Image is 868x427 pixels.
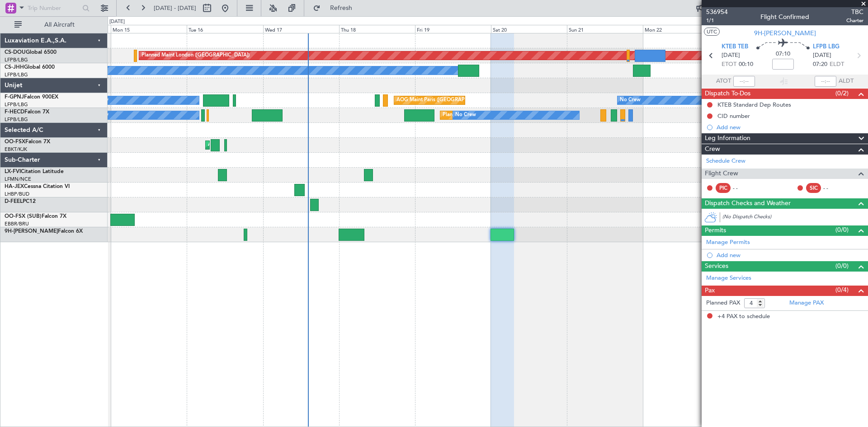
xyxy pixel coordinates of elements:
input: Trip Number [28,1,80,15]
span: (0/4) [835,285,849,295]
a: LX-FVICitation Latitude [5,169,64,174]
span: F-HECD [5,109,24,115]
span: OO-FSX [5,139,25,145]
span: Dispatch Checks and Weather [705,198,791,209]
a: HA-JEXCessna Citation VI [5,184,70,189]
div: Planned Maint London ([GEOGRAPHIC_DATA]) [142,49,250,62]
a: OO-FSX (SUB)Falcon 7X [5,214,66,219]
div: Thu 18 [339,25,415,33]
a: LFPB/LBG [5,71,28,78]
a: OO-FSXFalcon 7X [5,139,50,145]
span: CS-JHH [5,65,24,70]
div: No Crew [620,94,641,107]
span: (0/0) [835,261,849,271]
div: AOG Maint Kortrijk-[GEOGRAPHIC_DATA] [208,138,307,152]
span: [DATE] [813,51,831,60]
button: Refresh [309,1,363,15]
span: [DATE] [722,51,740,60]
div: [DATE] [109,18,125,26]
span: D-FEEL [5,199,23,204]
div: Mon 15 [111,25,187,33]
span: CS-DOU [5,50,26,55]
a: LFMN/NCE [5,176,31,183]
span: 07:20 [813,60,827,69]
button: UTC [704,28,720,36]
span: 1/1 [706,17,728,24]
div: Tue 16 [187,25,263,33]
div: SIC [806,183,821,193]
a: Manage Services [706,274,751,283]
a: CS-DOUGlobal 6500 [5,50,57,55]
div: AOG Maint Paris ([GEOGRAPHIC_DATA]) [396,94,491,107]
a: CS-JHHGlobal 6000 [5,65,55,70]
span: [DATE] - [DATE] [154,4,196,12]
div: Sun 21 [567,25,643,33]
span: Refresh [322,5,360,11]
span: 00:10 [739,60,753,69]
div: (No Dispatch Checks) [722,213,868,223]
span: All Aircraft [24,22,95,28]
a: Schedule Crew [706,157,745,166]
span: OO-FSX (SUB) [5,214,42,219]
a: 9H-[PERSON_NAME]Falcon 6X [5,229,83,234]
label: Planned PAX [706,299,740,308]
a: Manage Permits [706,238,750,247]
a: D-FEELPC12 [5,199,36,204]
span: Leg Information [705,133,750,144]
a: F-GPNJFalcon 900EX [5,94,58,100]
span: 9H-[PERSON_NAME] [754,28,816,38]
span: (0/2) [835,89,849,98]
span: F-GPNJ [5,94,24,100]
span: Permits [705,225,726,236]
input: --:-- [733,76,755,87]
div: Flight Confirmed [760,12,809,22]
div: Wed 17 [263,25,339,33]
div: Mon 22 [643,25,719,33]
span: Flight Crew [705,169,738,179]
div: Fri 19 [415,25,491,33]
div: Add new [717,251,863,259]
span: LFPB LBG [813,42,840,52]
div: - - [733,184,753,192]
a: LFPB/LBG [5,116,28,123]
span: Pax [705,286,715,296]
span: ATOT [716,77,731,86]
a: EBKT/KJK [5,146,27,153]
button: All Aircraft [10,18,98,32]
span: Crew [705,144,720,155]
a: F-HECDFalcon 7X [5,109,49,115]
span: +4 PAX to schedule [717,312,770,321]
a: LFPB/LBG [5,56,28,63]
div: Planned Maint [GEOGRAPHIC_DATA] ([GEOGRAPHIC_DATA]) [443,108,585,122]
span: (0/0) [835,225,849,235]
div: KTEB Standard Dep Routes [717,101,791,108]
span: LX-FVI [5,169,21,174]
span: HA-JEX [5,184,24,189]
span: Dispatch To-Dos [705,89,750,99]
span: ALDT [839,77,854,86]
span: TBC [846,7,863,17]
div: CID number [717,112,750,120]
span: Services [705,261,728,272]
span: Charter [846,17,863,24]
div: No Crew [455,108,476,122]
span: 07:10 [776,50,790,59]
a: Manage PAX [789,299,824,308]
div: PIC [716,183,731,193]
span: ETOT [722,60,736,69]
a: EBBR/BRU [5,221,29,227]
div: Add new [717,123,863,131]
span: 9H-[PERSON_NAME] [5,229,58,234]
a: LFPB/LBG [5,101,28,108]
div: Sat 20 [491,25,567,33]
div: - - [823,184,844,192]
span: KTEB TEB [722,42,748,52]
a: LHBP/BUD [5,191,29,197]
span: 536954 [706,7,728,17]
span: ELDT [830,60,844,69]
